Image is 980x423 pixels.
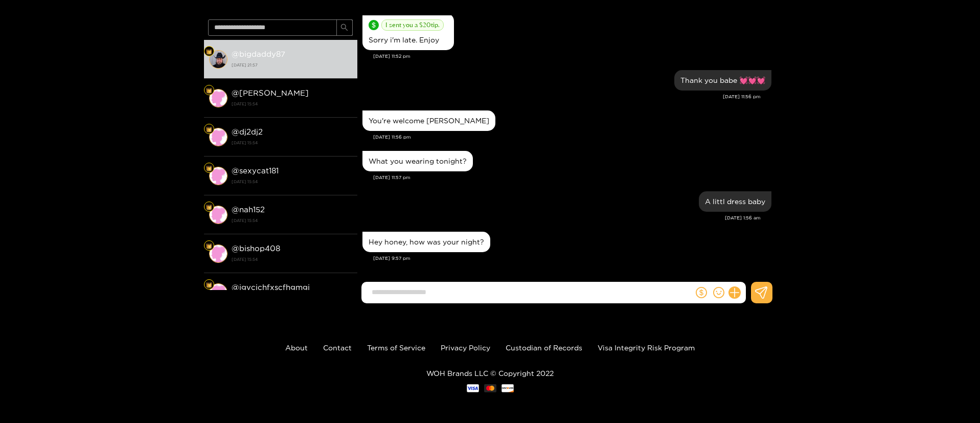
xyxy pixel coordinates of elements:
div: A littl dress baby [705,197,765,206]
a: Contact [323,344,352,351]
div: [DATE] 11:57 pm [373,174,771,181]
strong: [DATE] 21:57 [232,60,352,70]
div: Hey honey, how was your night? [369,238,484,246]
img: Fan Level [206,243,212,249]
img: Fan Level [206,282,212,288]
img: conversation [209,206,227,224]
img: Fan Level [206,126,212,132]
div: [DATE] 11:56 pm [373,133,771,141]
a: Visa Integrity Risk Program [598,344,695,351]
a: Terms of Service [367,344,425,351]
img: conversation [209,89,227,107]
strong: @ jgvcjchfxscfhgmgj [232,283,310,292]
img: conversation [209,50,227,69]
div: Sep. 20, 11:56 pm [674,70,771,91]
button: dollar [694,285,709,300]
div: [DATE] 11:56 pm [362,93,761,100]
strong: @ dj2dj2 [232,127,263,136]
div: Sep. 20, 11:52 pm [362,13,454,50]
div: [DATE] 1:56 am [362,214,761,221]
button: search [336,19,353,36]
span: dollar-circle [369,20,379,30]
span: smile [713,287,724,298]
strong: @ nah152 [232,205,265,214]
img: conversation [209,283,227,302]
span: dollar [696,287,707,298]
div: Sep. 21, 1:56 am [699,191,771,212]
img: Fan Level [206,165,212,171]
div: Sep. 21, 9:57 pm [362,232,490,252]
div: [DATE] 9:57 pm [373,255,771,262]
img: Fan Level [206,204,212,210]
strong: [DATE] 15:54 [232,255,352,264]
strong: @ sexycat181 [232,166,279,175]
img: conversation [209,167,227,185]
div: Sorry i'm late. Enjoy [369,36,448,44]
img: Fan Level [206,87,212,94]
strong: [DATE] 15:54 [232,99,352,108]
span: I sent you a $ 20 tip. [381,19,444,31]
span: search [340,24,348,32]
div: Thank you babe 💓💓💓 [680,76,765,84]
strong: [DATE] 15:54 [232,138,352,147]
strong: [DATE] 15:54 [232,216,352,225]
img: Fan Level [206,49,212,55]
img: conversation [209,128,227,146]
div: What you wearing tonight? [369,157,467,165]
div: You're welcome [PERSON_NAME] [369,117,489,125]
div: Sep. 20, 11:57 pm [362,151,473,171]
strong: [DATE] 15:54 [232,177,352,186]
strong: @ bigdaddy87 [232,50,285,58]
strong: @ [PERSON_NAME] [232,88,309,97]
strong: @ bishop408 [232,244,280,253]
div: [DATE] 11:52 pm [373,53,771,60]
a: About [285,344,308,351]
div: Sep. 20, 11:56 pm [362,110,495,131]
a: Custodian of Records [506,344,582,351]
a: Privacy Policy [441,344,490,351]
img: conversation [209,244,227,263]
